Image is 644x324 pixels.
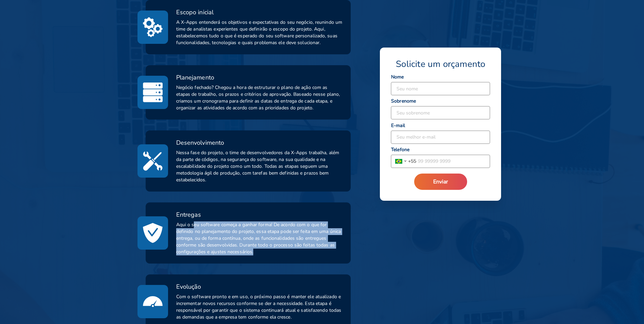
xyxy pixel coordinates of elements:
span: Solicite um orçamento [396,58,485,70]
span: Planejamento [176,73,214,82]
button: Enviar [414,174,467,190]
img: method2_planning.svg [143,81,163,104]
img: method5_incremental.svg [143,290,163,313]
input: 99 99999 9999 [416,155,490,168]
span: + 55 [408,158,416,165]
span: Escopo inicial [176,8,214,16]
img: method1_initial_scope.svg [143,16,163,38]
span: Nessa fase do projeto, o time de desenvolvedores da X-Apps trabalha, além da parte de códigos, na... [176,149,343,183]
span: Entregas [176,211,201,219]
span: Desenvolvimento [176,139,224,147]
span: Evolução [176,283,201,291]
span: Negócio fechado? Chegou a hora de estruturar o plano de ação com as etapas de trabalho, os prazos... [176,84,343,111]
span: Com o software pronto e em uso, o próximo passo é manter ele atualizado e incrementar novos recur... [176,293,343,321]
input: Seu melhor e-mail [391,131,490,144]
input: Seu nome [391,82,490,95]
span: Enviar [433,178,448,185]
img: method4_deliver.svg [143,222,163,244]
input: Seu sobrenome [391,106,490,119]
img: method3_development.svg [143,150,163,172]
span: A X-Apps entenderá os objetivos e expectativas do seu negócio, reunindo um time de analistas expe... [176,19,343,46]
span: Aqui o seu software começa a ganhar forma! De acordo com o que for definido no planejamento do pr... [176,221,343,255]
